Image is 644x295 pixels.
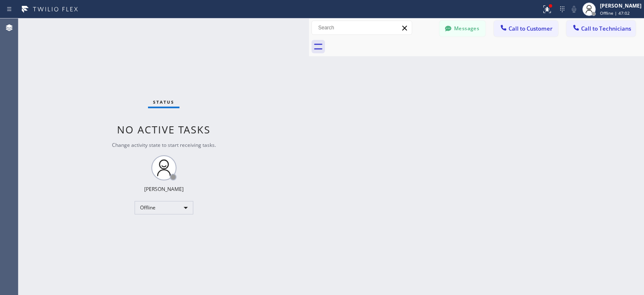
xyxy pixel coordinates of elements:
[494,21,558,37] button: Call to Customer
[112,141,216,149] span: Change activity state to start receiving tasks.
[509,25,553,32] span: Call to Customer
[568,3,580,15] button: Mute
[153,99,174,105] span: Status
[566,21,636,37] button: Call to Technicians
[581,25,631,32] span: Call to Technicians
[135,201,193,214] div: Offline
[144,185,184,193] div: [PERSON_NAME]
[439,21,486,37] button: Messages
[600,10,630,16] span: Offline | 47:02
[600,2,641,9] div: [PERSON_NAME]
[312,21,412,34] input: Search
[117,123,210,136] span: No active tasks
